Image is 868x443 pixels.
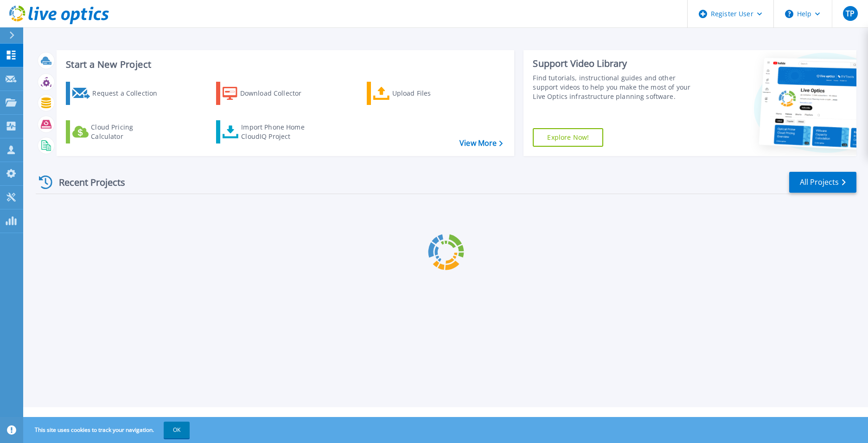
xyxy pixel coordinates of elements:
[66,82,169,105] a: Request a Collection
[66,120,169,143] a: Cloud Pricing Calculator
[533,73,702,101] div: Find tutorials, instructional guides and other support videos to help you make the most of your L...
[92,84,166,103] div: Request a Collection
[66,59,503,70] h3: Start a New Project
[846,10,855,17] span: TP
[460,139,503,148] a: View More
[240,84,314,103] div: Download Collector
[392,84,466,103] div: Upload Files
[164,422,190,438] button: OK
[36,171,138,194] div: Recent Projects
[533,128,603,147] a: Explore Now!
[533,58,702,70] div: Support Video Library
[789,172,856,193] a: All Projects
[216,82,319,105] a: Download Collector
[91,123,165,141] div: Cloud Pricing Calculator
[367,82,470,105] a: Upload Files
[241,123,313,141] div: Import Phone Home CloudIQ Project
[26,422,190,438] span: This site uses cookies to track your navigation.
